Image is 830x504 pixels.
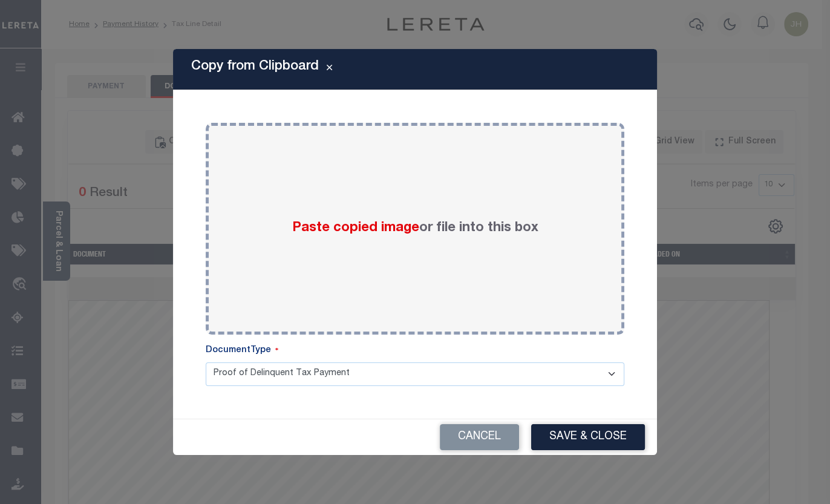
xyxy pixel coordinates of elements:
label: or file into this box [292,218,538,238]
button: Cancel [440,424,519,450]
h5: Copy from Clipboard [191,59,319,74]
button: Close [319,62,340,77]
label: DocumentType [206,344,278,358]
button: Save & Close [531,424,645,450]
span: Paste copied image [292,221,419,235]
